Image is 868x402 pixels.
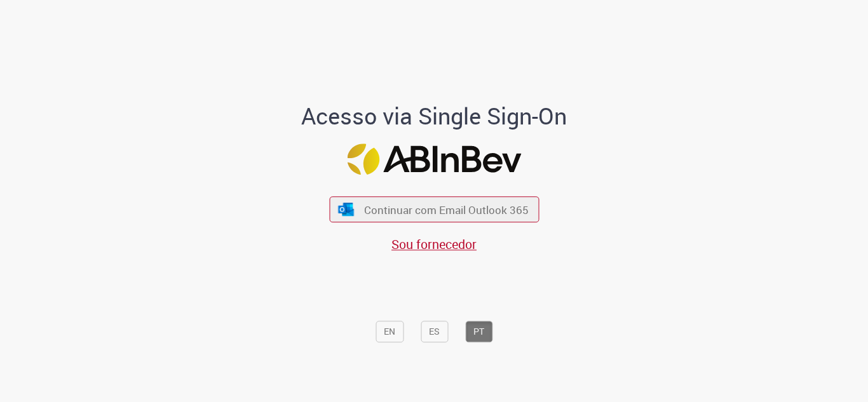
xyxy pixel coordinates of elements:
button: ES [421,321,448,343]
a: Sou fornecedor [391,236,477,253]
span: Continuar com Email Outlook 365 [364,203,529,217]
button: EN [376,321,403,343]
button: PT [465,321,492,343]
img: ícone Azure/Microsoft 360 [337,203,355,216]
button: ícone Azure/Microsoft 360 Continuar com Email Outlook 365 [329,196,539,222]
h1: Acesso via Single Sign-On [258,104,611,129]
img: Logo ABInBev [347,144,521,175]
